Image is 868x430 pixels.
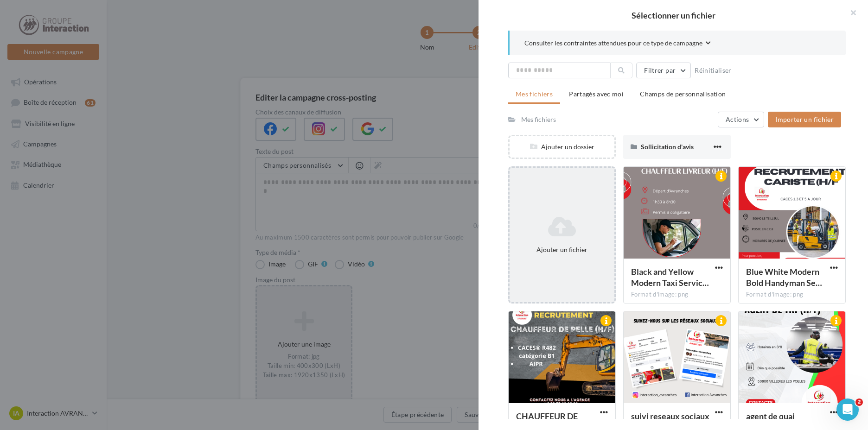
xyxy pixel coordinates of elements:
button: Filtrer par [636,63,691,78]
button: Actions [718,112,764,127]
span: Champs de personnalisation [640,90,726,98]
button: Consulter les contraintes attendues pour ce type de campagne [524,38,711,50]
span: Actions [726,115,749,123]
span: Mes fichiers [516,90,553,98]
div: Mes fichiers [521,115,556,124]
span: agent de quai [746,411,795,421]
div: Ajouter un dossier [510,142,614,152]
div: Ajouter un fichier [513,245,611,254]
button: Importer un fichier [768,112,841,127]
span: Importer un fichier [775,115,834,123]
div: Format d'image: png [631,291,723,299]
span: Sollicitation d'avis [641,143,694,151]
button: Réinitialiser [691,65,735,76]
span: 2 [855,398,863,406]
iframe: Intercom live chat [836,398,859,421]
div: Format d'image: png [746,291,838,299]
span: suivi reseaux sociaux [631,411,709,421]
span: Consulter les contraintes attendues pour ce type de campagne [524,38,702,48]
span: Partagés avec moi [569,90,624,98]
span: Black and Yellow Modern Taxi Services Promotion Instagram Post [631,266,709,288]
h2: Sélectionner un fichier [493,11,853,19]
span: Blue White Modern Bold Handyman Services Instagram Post (1) [746,266,822,288]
